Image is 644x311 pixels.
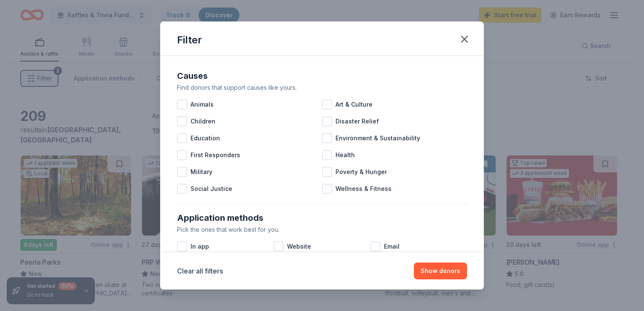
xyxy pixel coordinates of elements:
[335,116,379,126] span: Disaster Relief
[335,133,420,143] span: Environment & Sustainability
[177,211,467,225] div: Application methods
[177,225,467,235] div: Pick the ones that work best for you.
[191,150,240,160] span: First Responders
[191,167,212,177] span: Military
[191,116,215,126] span: Children
[177,266,223,276] button: Clear all filters
[335,167,387,177] span: Poverty & Hunger
[335,184,392,194] span: Wellness & Fitness
[384,241,400,252] span: Email
[335,99,373,110] span: Art & Culture
[177,83,467,93] div: Find donors that support causes like yours.
[191,133,220,143] span: Education
[177,33,202,47] div: Filter
[191,241,209,252] span: In app
[191,99,214,110] span: Animals
[414,263,467,279] button: Show donors
[177,69,467,83] div: Causes
[287,241,311,252] span: Website
[191,184,232,194] span: Social Justice
[335,150,355,160] span: Health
